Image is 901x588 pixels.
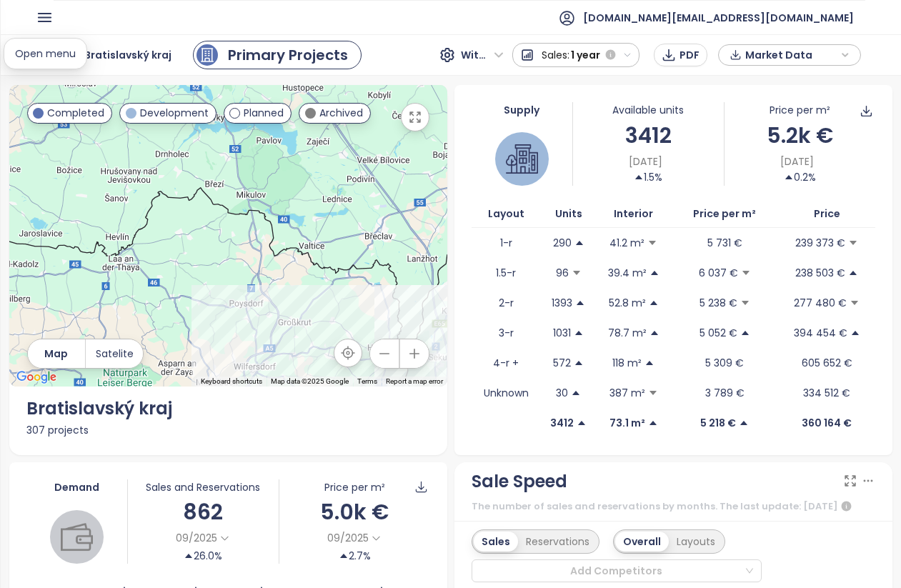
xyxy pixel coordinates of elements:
[612,355,642,371] p: 118 m²
[26,479,127,495] div: Demand
[28,339,85,368] button: Map
[784,169,816,185] div: 0.2%
[699,265,738,281] p: 6 037 €
[644,358,654,368] span: caret-up
[740,328,750,338] span: caret-up
[461,44,504,66] span: With VAT
[608,265,647,281] p: 39.4 m²
[96,346,134,362] span: Satelite
[244,105,284,121] span: Planned
[553,355,571,371] p: 572
[780,154,814,169] span: [DATE]
[193,41,362,69] a: primary
[725,119,875,152] div: 5.2k €
[634,169,662,185] div: 1.5%
[779,200,875,228] th: Price
[228,44,348,66] div: Primary Projects
[802,415,852,431] p: 360 164 €
[577,418,587,428] span: caret-up
[86,339,143,368] button: Satelite
[705,355,744,371] p: 5 309 €
[671,200,779,228] th: Price per m²
[176,530,217,546] span: 09/2025
[848,238,858,248] span: caret-down
[795,265,845,281] p: 238 503 €
[608,325,647,341] p: 78.7 m²
[648,388,658,398] span: caret-down
[279,495,430,529] div: 5.0k €
[574,358,584,368] span: caret-up
[472,348,541,378] td: 4-r +
[784,172,794,182] span: caret-up
[648,418,658,428] span: caret-up
[597,200,671,228] th: Interior
[552,295,572,311] p: 1393
[741,268,751,278] span: caret-down
[184,551,194,561] span: caret-up
[553,235,572,251] p: 290
[472,258,541,288] td: 1.5-r
[474,532,518,552] div: Sales
[327,530,369,546] span: 09/2025
[573,102,724,118] div: Available units
[61,521,93,553] img: wallet
[550,415,574,431] p: 3412
[583,1,854,35] span: [DOMAIN_NAME][EMAIL_ADDRESS][DOMAIN_NAME]
[740,298,750,308] span: caret-down
[184,548,222,564] div: 26.0%
[386,377,443,385] a: Report a map error
[472,378,541,408] td: Unknown
[705,385,745,401] p: 3 789 €
[47,105,104,121] span: Completed
[609,385,645,401] p: 387 m²
[26,422,430,438] div: 307 projects
[128,495,279,529] div: 862
[707,235,742,251] p: 5 731 €
[13,368,60,387] a: Open this area in Google Maps (opens a new window)
[726,44,853,66] div: button
[700,415,736,431] p: 5 218 €
[506,143,538,175] img: house
[634,172,644,182] span: caret-up
[553,325,571,341] p: 1031
[794,295,847,311] p: 277 480 €
[472,102,572,118] div: Supply
[201,377,262,387] button: Keyboard shortcuts
[512,43,640,67] button: Sales:1 year
[629,154,662,169] span: [DATE]
[571,388,581,398] span: caret-up
[654,44,707,66] button: PDF
[745,44,837,66] span: Market Data
[575,298,585,308] span: caret-up
[649,268,659,278] span: caret-up
[339,548,371,564] div: 2.7%
[518,532,597,552] div: Reservations
[13,368,60,387] img: Google
[609,235,644,251] p: 41.2 m²
[472,288,541,318] td: 2-r
[44,346,68,362] span: Map
[472,318,541,348] td: 3-r
[609,295,646,311] p: 52.8 m²
[140,105,209,121] span: Development
[795,235,845,251] p: 239 373 €
[319,105,363,121] span: Archived
[542,42,569,68] span: Sales:
[324,479,385,495] div: Price per m²
[472,498,875,515] div: The number of sales and reservations by months. The last update: [DATE]
[472,228,541,258] td: 1-r
[850,328,860,338] span: caret-up
[739,418,749,428] span: caret-up
[649,298,659,308] span: caret-up
[472,200,541,228] th: Layout
[572,268,582,278] span: caret-down
[271,377,349,385] span: Map data ©2025 Google
[128,479,279,495] div: Sales and Reservations
[339,551,349,561] span: caret-up
[472,468,567,495] div: Sale Speed
[700,325,737,341] p: 5 052 €
[649,328,659,338] span: caret-up
[803,385,850,401] p: 334 512 €
[700,295,737,311] p: 5 238 €
[573,119,724,152] div: 3412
